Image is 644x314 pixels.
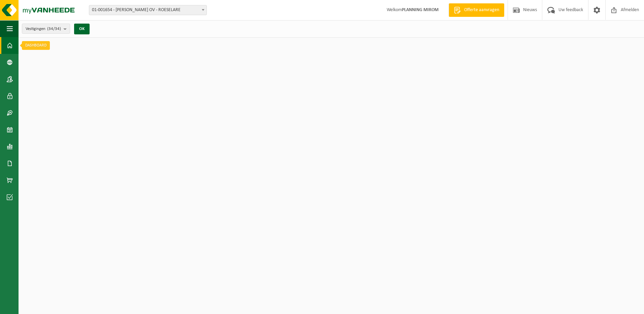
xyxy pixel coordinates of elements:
count: (34/34) [47,27,61,31]
a: Offerte aanvragen [449,3,504,17]
span: 01-001654 - MIROM ROESELARE OV - ROESELARE [89,5,207,15]
span: 01-001654 - MIROM ROESELARE OV - ROESELARE [89,5,206,15]
button: Vestigingen(34/34) [22,24,70,34]
span: Vestigingen [26,24,61,34]
strong: PLANNING MIROM [402,7,439,12]
span: Offerte aanvragen [462,7,501,13]
button: OK [74,24,90,34]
